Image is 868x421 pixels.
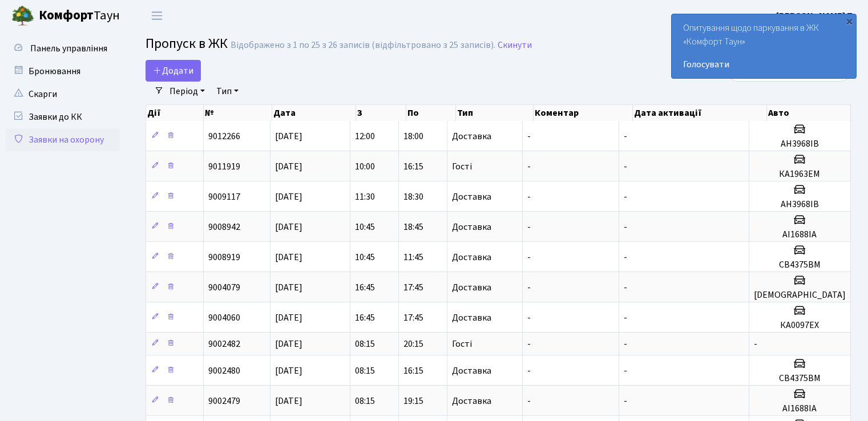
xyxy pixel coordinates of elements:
[403,395,423,407] span: 19:15
[452,339,472,349] span: Гості
[403,338,423,350] span: 20:15
[776,9,854,23] a: [PERSON_NAME] Т.
[6,128,120,151] a: Заявки на охорону
[527,281,531,294] span: -
[456,105,534,121] th: Тип
[355,160,375,173] span: 10:00
[146,34,228,54] span: Пропуск в ЖК
[527,160,531,173] span: -
[452,396,491,406] span: Доставка
[527,221,531,233] span: -
[754,290,846,301] h5: [DEMOGRAPHIC_DATA]
[39,6,94,25] b: Комфорт
[403,311,423,324] span: 17:45
[754,373,846,384] h5: СВ4375ВМ
[275,221,302,233] span: [DATE]
[624,395,627,407] span: -
[403,365,423,377] span: 16:15
[6,106,120,128] a: Заявки до КК
[6,37,120,60] a: Панель управління
[212,82,243,101] a: Тип
[30,42,107,55] span: Панель управління
[683,58,845,71] a: Голосувати
[272,105,356,121] th: Дата
[208,338,240,350] span: 9002482
[498,40,532,51] a: Скинути
[146,60,201,82] a: Додати
[204,105,272,121] th: №
[355,365,375,377] span: 08:15
[754,169,846,180] h5: КА1963ЕМ
[355,251,375,264] span: 10:45
[672,14,856,78] div: Опитування щодо паркування в ЖК «Комфорт Таун»
[527,311,531,324] span: -
[754,199,846,210] h5: АН3968ІВ
[767,105,851,121] th: Авто
[231,40,495,51] div: Відображено з 1 по 25 з 26 записів (відфільтровано з 25 записів).
[754,229,846,240] h5: АІ1688ІА
[754,320,846,331] h5: КА0097ЕХ
[208,395,240,407] span: 9002479
[452,313,491,322] span: Доставка
[527,338,531,350] span: -
[452,192,491,201] span: Доставка
[355,395,375,407] span: 08:15
[624,311,627,324] span: -
[208,160,240,173] span: 9011919
[6,83,120,106] a: Скарги
[843,15,855,27] div: ×
[146,105,204,121] th: Дії
[355,191,375,203] span: 11:30
[624,281,627,294] span: -
[754,338,757,350] span: -
[403,160,423,173] span: 16:15
[527,130,531,143] span: -
[275,130,302,143] span: [DATE]
[275,251,302,264] span: [DATE]
[275,281,302,294] span: [DATE]
[153,64,193,77] span: Додати
[208,191,240,203] span: 9009117
[403,281,423,294] span: 17:45
[406,105,456,121] th: По
[355,130,375,143] span: 12:00
[452,253,491,262] span: Доставка
[624,338,627,350] span: -
[208,130,240,143] span: 9012266
[754,260,846,270] h5: СВ4375ВМ
[275,338,302,350] span: [DATE]
[403,191,423,203] span: 18:30
[208,365,240,377] span: 9002480
[624,365,627,377] span: -
[403,251,423,264] span: 11:45
[754,139,846,149] h5: АН3968ІВ
[143,6,171,25] button: Переключити навігацію
[208,311,240,324] span: 9004060
[754,403,846,414] h5: АІ1688ІА
[624,130,627,143] span: -
[275,191,302,203] span: [DATE]
[275,311,302,324] span: [DATE]
[452,366,491,375] span: Доставка
[208,221,240,233] span: 9008942
[275,395,302,407] span: [DATE]
[633,105,767,121] th: Дата активації
[208,281,240,294] span: 9004079
[355,221,375,233] span: 10:45
[275,365,302,377] span: [DATE]
[355,281,375,294] span: 16:45
[452,132,491,141] span: Доставка
[11,5,34,27] img: logo.png
[403,221,423,233] span: 18:45
[355,311,375,324] span: 16:45
[452,162,472,171] span: Гості
[6,60,120,83] a: Бронювання
[534,105,633,121] th: Коментар
[275,160,302,173] span: [DATE]
[208,251,240,264] span: 9008919
[624,160,627,173] span: -
[403,130,423,143] span: 18:00
[624,191,627,203] span: -
[624,251,627,264] span: -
